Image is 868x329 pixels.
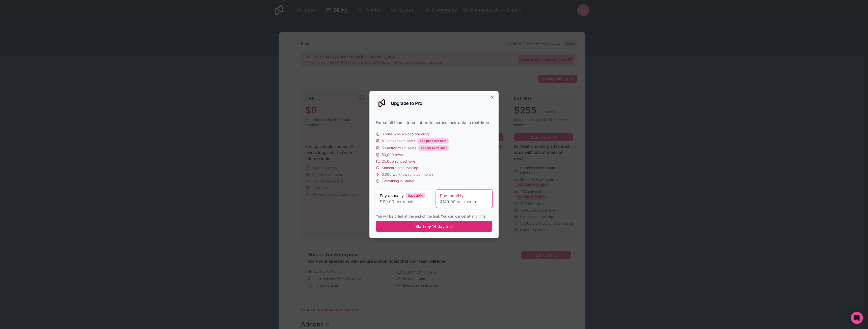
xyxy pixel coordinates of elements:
[382,172,433,177] span: 3,000 workflow runs per month
[418,145,449,151] div: +$1 per extra seat
[382,138,415,143] span: 10 active team seats
[376,214,492,219] div: You will be billed at the end of the trial. You can cancel at any time.
[380,199,428,205] span: $119.00 per month
[440,199,488,205] span: $149.00 per month
[382,178,415,184] span: Everything in Starter
[382,165,418,170] span: Standard data syncing
[382,145,416,151] span: 50 active client seats
[382,152,403,157] span: 50,000 rows
[376,221,492,232] button: Start my 14 day trial
[376,119,492,126] div: For small teams to collaborate across their data in real-time
[382,159,416,164] span: 25,000 synced rows
[382,132,429,137] span: 6 roles & no Noloco branding
[415,223,453,229] span: Start my 14 day trial
[380,193,404,199] span: Pay annually
[440,193,464,199] span: Pay monthly
[406,193,425,198] div: Save 20%
[391,101,422,106] h2: Upgrade to Pro
[417,138,449,144] div: +$6 per extra seat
